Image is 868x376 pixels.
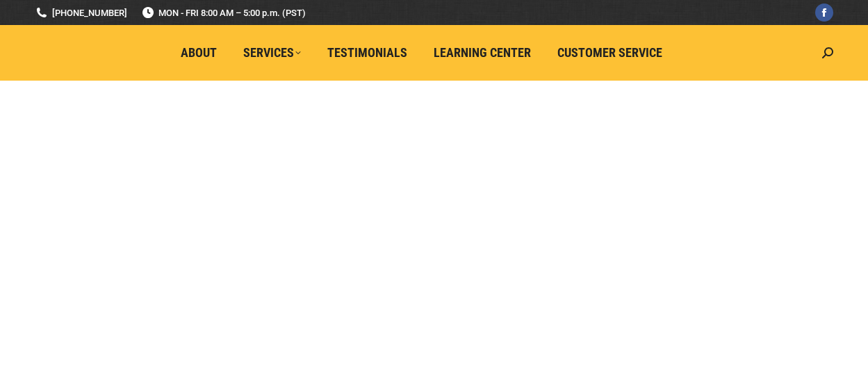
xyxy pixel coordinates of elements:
[141,6,306,19] span: MON - FRI 8:00 AM – 5:00 p.m. (PST)
[548,40,672,66] a: Customer Service
[424,40,541,66] a: Learning Center
[35,6,127,19] a: [PHONE_NUMBER]
[815,3,833,22] a: Facebook page opens in new window
[318,40,417,66] a: Testimonials
[181,45,217,60] span: About
[557,45,662,60] span: Customer Service
[171,40,227,66] a: About
[243,45,301,60] span: Services
[327,45,407,60] span: Testimonials
[434,45,531,60] span: Learning Center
